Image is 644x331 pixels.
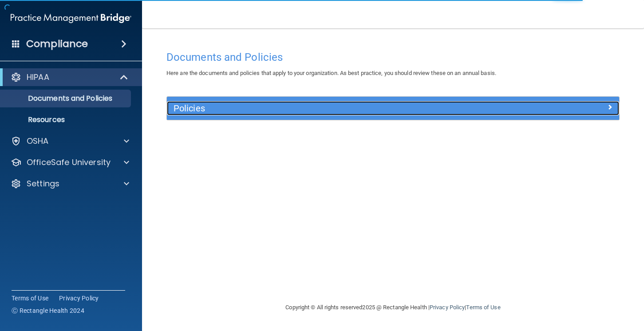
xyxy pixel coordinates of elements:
[12,294,48,303] a: Terms of Use
[6,115,127,124] p: Resources
[490,268,633,303] iframe: Drift Widget Chat Controller
[27,72,49,83] p: HIPAA
[174,103,499,113] h5: Policies
[12,306,84,315] span: Ⓒ Rectangle Health 2024
[11,178,129,189] a: Settings
[166,51,620,63] h4: Documents and Policies
[27,136,49,146] p: OSHA
[11,136,129,146] a: OSHA
[6,94,127,103] p: Documents and Policies
[466,304,500,311] a: Terms of Use
[11,157,129,168] a: OfficeSafe University
[59,294,99,303] a: Privacy Policy
[430,304,465,311] a: Privacy Policy
[174,101,612,115] a: Policies
[231,293,555,322] div: Copyright © All rights reserved 2025 @ Rectangle Health | |
[166,70,496,76] span: Here are the documents and policies that apply to your organization. As best practice, you should...
[27,157,111,168] p: OfficeSafe University
[11,9,131,27] img: PMB logo
[11,72,129,83] a: HIPAA
[27,178,59,189] p: Settings
[26,38,88,50] h4: Compliance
